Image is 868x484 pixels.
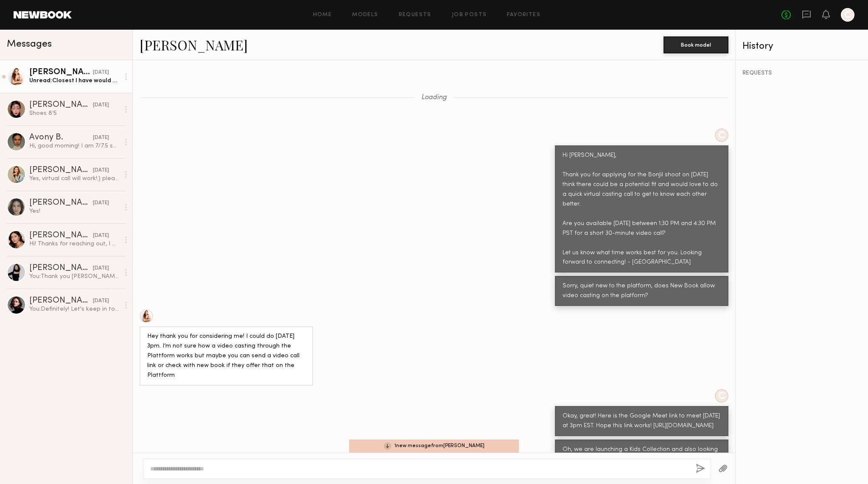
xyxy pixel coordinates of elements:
div: [DATE] [93,297,109,305]
a: [PERSON_NAME] [140,36,248,54]
button: Book model [664,36,728,53]
div: REQUESTS [742,70,861,76]
div: [PERSON_NAME] [29,231,93,240]
a: Job Posts [452,12,487,18]
div: [PERSON_NAME] [29,264,93,273]
div: Shoes 8’5 [29,109,120,117]
div: [PERSON_NAME] [29,166,93,175]
div: Oh, we are launching a Kids Collection and also looking for a little girl model (5-10). Any chanc... [563,445,721,484]
div: [DATE] [93,134,109,142]
div: Hi [PERSON_NAME], Thank you for applying for the BonJil shoot on [DATE] think there could be a po... [563,151,721,267]
div: Yes, virtual call will work!:) please send me a Zoom link to [EMAIL_ADDRESS][DOMAIN_NAME] Looking... [29,175,120,183]
div: Unread: Closest I have would be this [29,77,120,85]
div: History [742,42,861,51]
div: [DATE] [93,69,109,77]
a: Models [352,12,378,18]
div: [DATE] [93,264,109,273]
div: Avony B. [29,134,93,142]
span: Loading [421,94,447,101]
div: [PERSON_NAME] [29,68,93,77]
div: Hi, good morning! I am 7/7.5 shoe size, shirt XS, Pants/Dress 0-02 [29,142,120,150]
a: Favorites [507,12,540,18]
div: 1 new message from [PERSON_NAME] [349,439,519,453]
div: [PERSON_NAME] [29,101,93,109]
div: Okay, great! Here is the Google Meet link to meet [DATE] at 3pm EST. Hope this link works! [URL][... [563,412,721,431]
div: Sorry, quiet new to the platform, does New Book allow video casting on the platform? [563,281,721,301]
div: You: Thank you [PERSON_NAME] for getting back to me. Let's def keep in touch. We will have future... [29,273,120,281]
a: C [841,8,854,22]
span: Messages [7,39,52,49]
div: [DATE] [93,232,109,240]
a: Home [313,12,332,18]
div: [DATE] [93,167,109,175]
div: Hi! Thanks for reaching out, I would so love to do this but I am traveling next week with my fami... [29,240,120,248]
div: [PERSON_NAME] [29,297,93,305]
div: [DATE] [93,101,109,109]
div: [DATE] [93,199,109,207]
div: [PERSON_NAME] [29,199,93,207]
div: Hey thank you for considering me! I could do [DATE] 3pm. I’m not sure how a video casting through... [147,332,305,381]
div: You: Definitely! Let's keep in touch! [29,305,120,313]
a: Requests [399,12,431,18]
a: Book model [664,41,728,48]
div: Yes! [29,207,120,215]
